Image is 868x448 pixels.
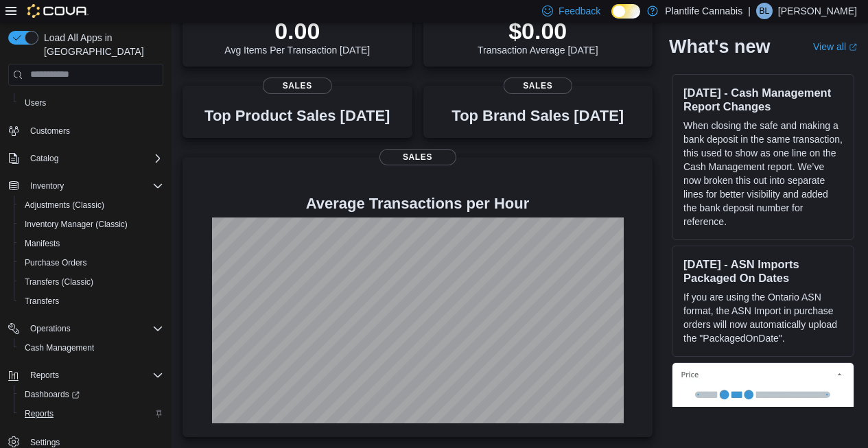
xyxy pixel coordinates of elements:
span: Inventory [25,178,163,194]
span: Load All Apps in [GEOGRAPHIC_DATA] [38,31,163,58]
button: Manifests [14,234,169,253]
h3: Top Product Sales [DATE] [204,108,390,124]
a: Cash Management [19,340,99,356]
a: Customers [25,123,75,139]
button: Inventory [3,176,169,196]
span: Customers [25,122,163,139]
a: Transfers [19,293,64,309]
a: Users [19,95,51,111]
button: Reports [14,404,169,423]
div: Transaction Average [DATE] [478,17,598,56]
button: Customers [3,121,169,141]
p: | [748,3,751,19]
button: Reports [25,367,64,384]
button: Users [14,93,169,113]
p: $0.00 [478,17,598,45]
a: Purchase Orders [19,255,93,271]
span: Feedback [559,4,600,18]
span: Catalog [30,153,58,164]
button: Transfers (Classic) [14,272,169,292]
span: Transfers (Classic) [25,276,93,287]
span: Reports [30,370,59,381]
button: Operations [25,320,76,337]
span: Manifests [19,235,163,252]
span: Operations [30,323,71,334]
span: Cash Management [19,340,163,356]
span: Operations [25,320,163,337]
p: If you are using the Ontario ASN format, the ASN Import in purchase orders will now automatically... [683,290,843,345]
h3: [DATE] - Cash Management Report Changes [683,86,843,113]
span: Inventory Manager (Classic) [25,219,128,230]
span: Settings [30,437,60,448]
a: Adjustments (Classic) [19,197,110,213]
span: Customers [30,126,70,137]
span: Transfers [25,296,59,307]
button: Transfers [14,292,169,311]
a: Dashboards [14,385,169,404]
span: Purchase Orders [25,257,87,268]
button: Catalog [3,149,169,168]
a: Dashboards [19,386,85,403]
h3: Top Brand Sales [DATE] [451,108,624,124]
span: Catalog [25,150,163,167]
span: Purchase Orders [19,255,163,271]
span: Dashboards [25,389,80,400]
span: Sales [504,78,572,94]
svg: External link [849,43,857,51]
span: Transfers (Classic) [19,274,163,290]
a: Reports [19,405,59,422]
button: Inventory Manager (Classic) [14,215,169,234]
span: Transfers [19,293,163,309]
p: [PERSON_NAME] [778,3,857,19]
div: Bruno Leest [756,3,773,19]
img: Cova [27,4,89,18]
span: Reports [19,405,163,422]
span: Cash Management [25,342,94,353]
button: Operations [3,319,169,338]
span: BL [760,3,770,19]
button: Cash Management [14,338,169,357]
h4: Average Transactions per Hour [193,196,642,212]
div: Avg Items Per Transaction [DATE] [224,17,370,56]
span: Inventory [30,180,64,191]
span: Adjustments (Classic) [25,200,104,211]
button: Adjustments (Classic) [14,196,169,215]
span: Users [19,95,163,111]
button: Purchase Orders [14,253,169,272]
span: Manifests [25,238,60,249]
span: Users [25,97,46,108]
a: Manifests [19,235,65,252]
input: Dark Mode [611,4,640,19]
p: When closing the safe and making a bank deposit in the same transaction, this used to show as one... [683,119,843,228]
h2: What's new [669,36,770,58]
span: Inventory Manager (Classic) [19,216,163,233]
button: Reports [3,366,169,385]
a: Inventory Manager (Classic) [19,216,133,233]
span: Reports [25,367,163,384]
span: Dashboards [19,386,163,403]
span: Sales [379,149,456,165]
button: Inventory [25,178,69,194]
h3: [DATE] - ASN Imports Packaged On Dates [683,257,843,285]
a: View allExternal link [813,41,857,52]
span: Sales [263,78,331,94]
p: Plantlife Cannabis [665,3,742,19]
a: Transfers (Classic) [19,274,99,290]
span: Reports [25,408,54,419]
button: Catalog [25,150,64,167]
span: Adjustments (Classic) [19,197,163,213]
p: 0.00 [224,17,370,45]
